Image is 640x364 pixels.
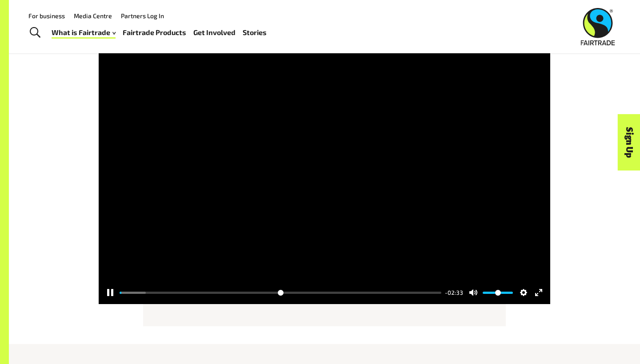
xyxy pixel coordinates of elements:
[120,289,441,297] input: Seek
[121,12,164,20] a: Partners Log In
[103,285,117,300] button: Pause
[193,26,236,39] a: Get Involved
[52,26,116,39] a: What is Fairtrade
[74,12,112,20] a: Media Centre
[483,289,513,297] input: Volume
[581,8,615,45] img: Fairtrade Australia New Zealand logo
[123,26,186,39] a: Fairtrade Products
[443,288,465,297] div: Current time
[24,22,46,44] a: Toggle Search
[243,26,267,39] a: Stories
[28,12,65,20] a: For business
